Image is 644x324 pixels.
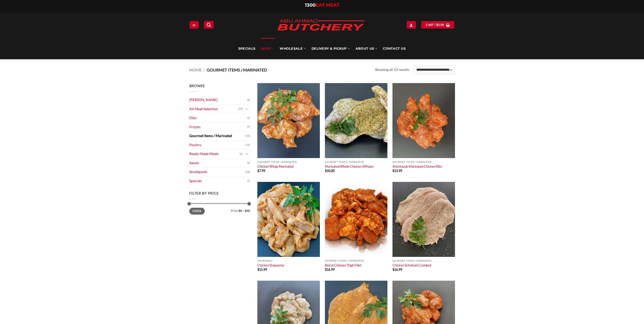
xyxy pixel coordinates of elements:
[203,67,205,72] span: //
[189,141,245,149] a: Poultry
[436,23,444,26] bdi: 0.00
[280,38,306,59] a: Wholesale
[189,96,247,104] a: [PERSON_NAME]
[189,208,205,215] button: Filter
[207,67,267,72] span: Gourmet Items / Marinated
[305,2,339,8] a: 1300EAT MEAT
[190,21,199,28] a: Menu
[325,164,373,168] a: Marinated Whole Chicken (Whole)
[257,169,259,173] span: $
[245,168,250,176] span: (18)
[392,268,402,272] bdi: 16.99
[325,169,335,173] bdi: 10.00
[413,66,455,74] select: Shop order
[316,2,339,8] span: EAT MEAT
[325,268,327,272] span: $
[257,268,267,272] bdi: 15.99
[245,132,250,140] span: (13)
[392,182,455,257] img: Chicken-Schnitzel-Crumbed (per 1Kg)
[257,268,259,272] span: $
[257,169,265,173] bdi: 7.99
[273,16,369,35] img: Abu Ahmad Butchery
[247,114,250,122] span: (5)
[189,105,238,113] a: All Meat Selection
[356,38,377,59] a: About Us
[383,38,406,59] a: Contact Us
[325,161,387,163] p: Gourmet Items / Marinated
[189,208,250,212] div: Price: —
[189,191,219,195] span: Filter by price
[247,159,250,167] span: (2)
[189,67,202,72] a: Home
[257,83,320,158] img: Chicken-Wings-Marinated
[257,259,320,262] p: Shawarma
[311,38,350,59] a: Delivery & Pickup
[392,263,431,267] a: Chicken Schnitzel Crumbed
[189,123,247,131] a: Frozen
[189,159,247,167] a: Salads
[426,23,444,27] span: Cart /
[257,182,320,257] img: Chicken Shawarma
[375,67,409,73] p: Showing all 13 results
[204,21,214,28] a: Search
[245,209,250,213] span: $40
[392,268,394,272] span: $
[261,38,274,59] a: SHOP
[392,169,402,173] bdi: 13.99
[325,263,362,267] a: Beirut Chicken Thigh Fillet
[392,164,442,168] a: Shishtaouk Marinated Chicken Ribs
[392,161,455,163] p: Gourmet Items / Marinated
[244,106,250,112] button: Toggle
[257,164,294,168] a: Chicken Wings Marinated
[189,113,247,122] a: Dips
[392,83,455,158] img: Shishtaouk Marinated Chicken Ribs
[189,131,245,140] a: Gourmet Items / Marinated
[238,105,243,113] span: (74)
[240,150,243,158] span: (2)
[325,268,335,272] bdi: 16.99
[392,169,394,173] span: $
[407,21,416,28] a: Login
[189,167,245,176] a: Smallgoods
[247,123,250,131] span: (9)
[244,151,250,157] button: Toggle
[421,21,454,28] a: View cart
[247,96,250,104] span: (2)
[305,2,316,8] span: 1300
[257,161,320,163] p: Gourmet Items / Marinated
[247,177,250,185] span: (1)
[257,263,284,267] a: Chicken Shawarma
[325,169,327,173] span: $
[392,259,455,262] p: Gourmet Items / Marinated
[325,83,387,158] img: Marinated-Whole-Chicken
[436,23,438,27] span: $
[189,84,205,88] span: Browse
[239,209,242,213] span: $0
[238,38,255,59] a: Specials
[325,182,387,257] img: Beirut Chicken Thigh Fillet
[325,259,387,262] p: Gourmet Items / Marinated
[189,177,247,185] a: Specials
[189,149,240,158] a: Ready Made Meals
[245,141,250,149] span: (12)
